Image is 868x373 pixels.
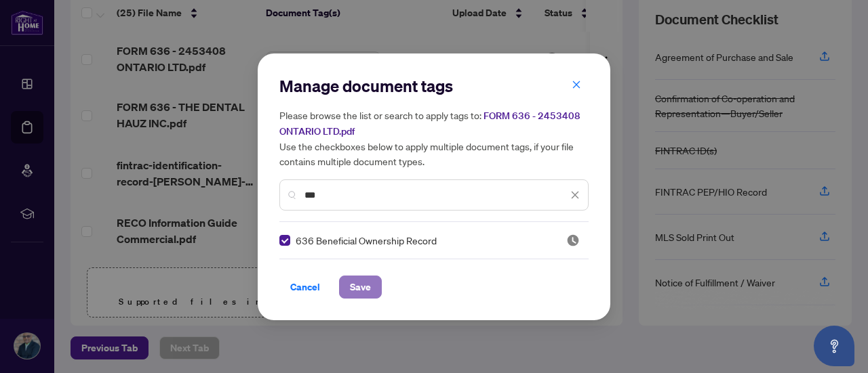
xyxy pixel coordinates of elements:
span: close [570,190,580,200]
span: FORM 636 - 2453408 ONTARIO LTD.pdf [279,110,580,137]
h2: Manage document tags [279,75,589,97]
span: 636 Beneficial Ownership Record [296,233,437,248]
span: Pending Review [566,234,580,247]
span: close [572,80,581,89]
button: Save [339,276,382,299]
button: Open asap [814,326,854,366]
h5: Please browse the list or search to apply tags to: Use the checkboxes below to apply multiple doc... [279,108,589,169]
img: status [566,234,580,247]
span: Cancel [290,276,320,298]
button: Cancel [279,276,331,299]
span: Save [350,276,371,298]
